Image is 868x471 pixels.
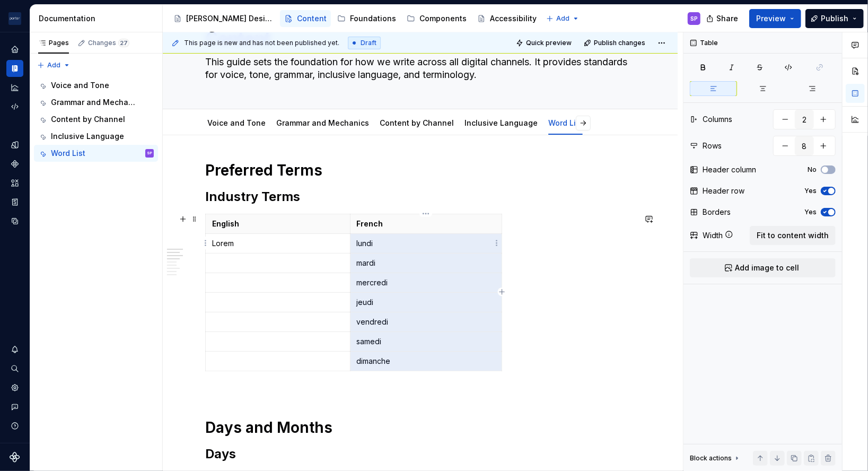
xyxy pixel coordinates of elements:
[749,9,801,28] button: Preview
[276,118,369,127] a: Grammar and Mechanics
[333,10,400,27] a: Foundations
[10,452,20,463] svg: Supernova Logo
[701,9,745,28] button: Share
[808,165,817,174] label: No
[548,118,583,127] a: Word List
[703,164,756,175] div: Header column
[402,10,471,27] a: Components
[6,41,23,58] a: Home
[526,39,572,47] span: Quick preview
[690,258,836,277] button: Add image to cell
[34,94,158,111] a: Grammar and Mechanics
[6,379,23,396] a: Settings
[804,187,817,195] label: Yes
[357,219,496,229] p: French
[203,111,270,134] div: Voice and Tone
[804,208,817,216] label: Yes
[703,230,723,241] div: Width
[690,454,732,463] div: Block actions
[205,446,236,461] strong: Days
[690,14,698,23] div: SP
[184,39,339,47] span: This page is new and has not been published yet.
[357,238,496,249] p: lundi
[6,79,23,96] a: Analytics
[357,317,496,327] p: vendredi
[6,98,23,115] div: Code automation
[357,277,496,288] p: mercredi
[821,13,848,24] span: Publish
[357,356,496,367] p: dimanche
[51,97,138,108] div: Grammar and Mechanics
[556,14,569,23] span: Add
[419,13,467,24] div: Components
[169,8,541,29] div: Page tree
[34,128,158,145] a: Inclusive Language
[280,10,331,27] a: Content
[34,77,158,162] div: Page tree
[735,263,799,273] span: Add image to cell
[756,13,786,24] span: Preview
[6,213,23,230] a: Data sources
[6,398,23,415] button: Contact support
[34,58,74,73] button: Add
[805,9,864,28] button: Publish
[34,77,158,94] a: Voice and Tone
[272,111,373,134] div: Grammar and Mechanics
[39,13,158,24] div: Documentation
[205,161,635,180] h1: Preferred Terms
[750,226,836,245] button: Fit to content width
[594,39,645,47] span: Publish changes
[147,148,152,159] div: SP
[375,111,458,134] div: Content by Channel
[544,111,587,134] div: Word List
[203,54,633,83] textarea: This guide sets the foundation for how we write across all digital channels. It provides standard...
[380,118,454,127] a: Content by Channel
[6,60,23,77] a: Documentation
[473,10,541,27] a: Accessibility
[297,13,327,24] div: Content
[212,219,344,229] p: English
[34,145,158,162] a: Word ListSP
[51,131,124,142] div: Inclusive Language
[186,13,274,24] div: [PERSON_NAME] Design
[703,114,732,125] div: Columns
[51,148,85,159] div: Word List
[513,36,576,50] button: Quick preview
[703,141,722,151] div: Rows
[88,39,129,47] div: Changes
[6,194,23,211] a: Storybook stories
[543,11,583,26] button: Add
[8,12,21,25] img: f0306bc8-3074-41fb-b11c-7d2e8671d5eb.png
[205,418,332,437] strong: Days and Months
[6,136,23,153] a: Design tokens
[357,258,496,268] p: mardi
[47,61,60,69] span: Add
[207,118,266,127] a: Voice and Tone
[6,360,23,377] button: Search ⌘K
[357,336,496,347] p: samedi
[6,155,23,172] a: Components
[118,39,129,47] span: 27
[757,230,829,241] span: Fit to content width
[205,189,300,204] strong: Industry Terms
[490,13,537,24] div: Accessibility
[703,186,744,196] div: Header row
[350,13,396,24] div: Foundations
[6,341,23,358] button: Notifications
[51,80,109,91] div: Voice and Tone
[51,114,125,125] div: Content by Channel
[690,451,741,466] div: Block actions
[6,175,23,191] a: Assets
[716,13,738,24] span: Share
[460,111,542,134] div: Inclusive Language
